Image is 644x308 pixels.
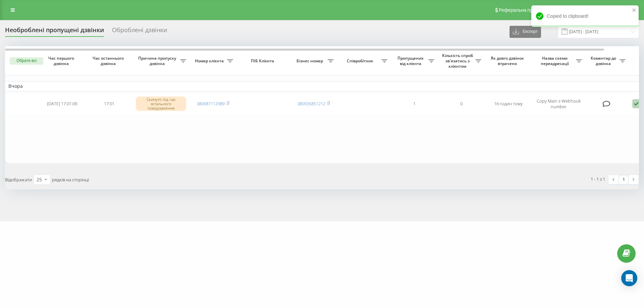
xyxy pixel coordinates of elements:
span: Причина пропуску дзвінка [136,56,180,66]
span: Пропущених від клієнта [394,56,428,66]
span: Кількість спроб зв'язатись з клієнтом [441,53,475,69]
a: 380687112989 [197,101,225,107]
td: 1 [391,93,438,115]
div: 1 - 1 з 1 [591,176,605,182]
div: Скинуто під час вітального повідомлення [136,97,186,111]
div: Open Intercom Messenger [621,270,637,286]
button: Обрати всі [10,57,43,65]
td: 17:01 [86,93,132,115]
div: Необроблені пропущені дзвінки [5,26,104,37]
td: 0 [438,93,485,115]
div: 25 [37,176,42,183]
span: Реферальна програма [499,7,548,13]
span: ПІБ Клієнта [242,58,284,64]
span: Назва схеми переадресації [535,56,576,66]
button: close [632,7,637,14]
span: Співробітник [340,58,381,64]
a: 380935851212 [297,101,325,107]
button: Експорт [509,26,541,38]
span: Відображати [5,177,32,183]
span: Час першого дзвінка [44,56,80,66]
span: рядків на сторінці [52,177,89,183]
span: Номер клієнта [193,58,227,64]
td: 16 годин тому [485,93,532,115]
div: Оброблені дзвінки [112,26,167,37]
div: Copied to clipboard! [531,5,639,27]
span: Бізнес номер [293,58,328,64]
td: [DATE] 17:01:09 [39,93,86,115]
span: Коментар до дзвінка [589,56,620,66]
td: Copy Main з Webhook number [532,93,585,115]
a: 1 [619,175,629,184]
span: Час останнього дзвінка [91,56,127,66]
span: Як довго дзвінок втрачено [490,56,526,66]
